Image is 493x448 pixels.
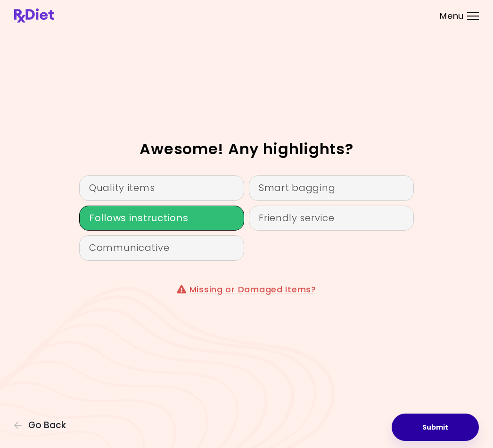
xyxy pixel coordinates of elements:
[440,12,464,20] span: Menu
[79,235,244,261] div: Communicative
[14,141,479,157] h2: Awesome! Any highlights?
[189,283,316,295] a: Missing or Damaged Items?
[249,206,414,231] div: Friendly service
[14,420,71,431] button: Go Back
[79,175,244,201] div: Quality items
[249,175,414,201] div: Smart bagging
[28,420,66,431] span: Go Back
[79,206,244,231] div: Follows instructions
[14,8,54,23] img: RxDiet
[392,414,479,441] button: Submit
